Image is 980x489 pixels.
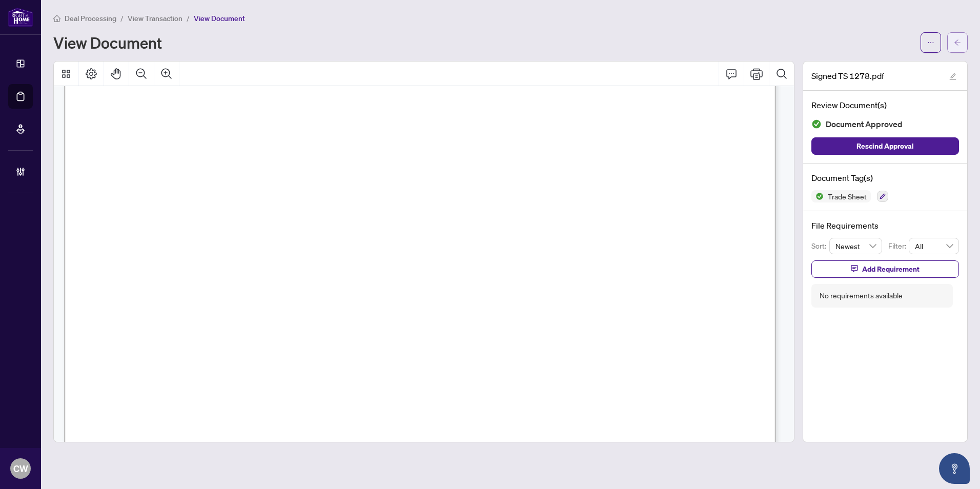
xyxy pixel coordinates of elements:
li: / [120,12,124,24]
p: Sort: [811,240,829,252]
span: Document Approved [826,117,903,131]
span: All [915,238,953,254]
button: Open asap [939,453,970,484]
span: Rescind Approval [856,138,914,154]
div: No requirements available [820,290,903,301]
span: ellipsis [927,39,934,46]
h4: File Requirements [811,219,959,232]
img: logo [8,8,33,27]
h4: Review Document(s) [811,99,959,111]
h4: Document Tag(s) [811,172,959,184]
span: View Transaction [128,14,182,23]
span: Newest [835,238,876,254]
span: arrow-left [954,39,961,46]
span: edit [949,73,956,80]
button: Add Requirement [811,260,959,278]
span: Add Requirement [862,261,920,277]
img: Document Status [811,119,822,129]
p: Filter: [888,240,909,252]
span: Signed TS 1278.pdf [811,70,884,82]
span: Trade Sheet [824,193,871,200]
li: / [187,12,190,24]
span: Deal Processing [65,14,116,23]
button: Rescind Approval [811,137,959,155]
h1: View Document [53,34,162,51]
span: CW [13,461,28,476]
span: home [53,15,60,22]
img: Status Icon [811,190,824,202]
span: View Document [194,14,245,23]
